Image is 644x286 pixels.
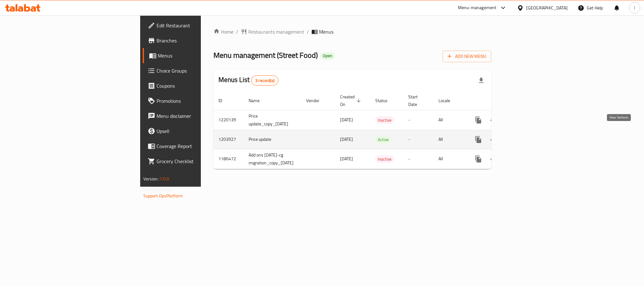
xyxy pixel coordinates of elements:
a: Branches [143,33,248,48]
span: Start Date [408,93,426,108]
span: Open [320,53,335,58]
a: Grocery Checklist [143,154,248,169]
table: enhanced table [213,91,536,169]
span: Coverage Report [157,142,243,150]
span: Version: [143,175,159,183]
span: 1.0.0 [160,175,169,183]
a: Edit Restaurant [143,18,248,33]
span: Grocery Checklist [157,157,243,165]
button: more [471,132,486,147]
span: Upsell [157,127,243,135]
a: Restaurants management [241,28,304,36]
span: Add New Menu [448,52,486,60]
div: Inactive [375,155,394,163]
td: Price update_copy_[DATE] [244,110,301,130]
span: 3 record(s) [251,78,278,84]
a: Coupons [143,78,248,93]
a: Menus [143,48,248,63]
div: Export file [474,73,489,88]
button: Change Status [486,151,501,167]
td: - [403,149,433,169]
td: Add ons [DATE]-cg migration_copy_[DATE] [244,149,301,169]
span: Menus [158,52,243,59]
span: Menu management ( Street Food ) [213,48,318,62]
span: Locale [438,97,458,104]
span: ID [218,97,230,104]
span: [DATE] [340,155,353,163]
a: Menu disclaimer [143,108,248,124]
div: Menu-management [458,4,497,12]
span: Status [375,97,396,104]
span: [DATE] [340,135,353,143]
span: Menu disclaimer [157,112,243,120]
span: Restaurants management [248,28,304,36]
div: [GEOGRAPHIC_DATA] [526,4,568,11]
span: Coupons [157,82,243,90]
nav: breadcrumb [213,28,492,36]
span: Promotions [157,97,243,105]
span: Menus [319,28,333,36]
button: Change Status [486,113,501,128]
span: Active [375,136,391,143]
td: All [433,110,466,130]
a: Choice Groups [143,63,248,78]
a: Support.OpsPlatform [143,192,183,200]
button: more [471,151,486,167]
a: Upsell [143,124,248,139]
span: Vendor [306,97,328,104]
span: [DATE] [340,116,353,124]
span: Inactive [375,117,394,124]
li: / [307,28,309,36]
td: Price update [244,130,301,149]
button: more [471,113,486,128]
a: Coverage Report [143,139,248,154]
td: All [433,149,466,169]
span: l [634,4,635,11]
span: Branches [157,37,243,44]
button: Change Status [486,132,501,147]
span: Choice Groups [157,67,243,74]
div: Open [320,52,335,60]
td: - [403,110,433,130]
span: Inactive [375,156,394,163]
td: - [403,130,433,149]
span: Get support on: [143,185,172,194]
th: Actions [466,91,536,110]
span: Name [249,97,268,104]
a: Promotions [143,93,248,108]
h2: Menus List [218,75,278,85]
button: Add New Menu [443,51,491,62]
div: Total records count [251,75,278,85]
td: All [433,130,466,149]
span: Edit Restaurant [157,22,243,29]
span: Created On [340,93,363,108]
